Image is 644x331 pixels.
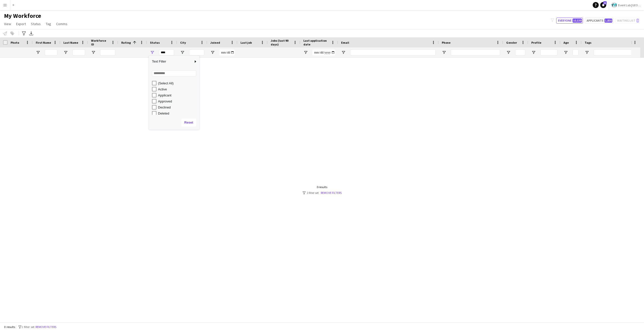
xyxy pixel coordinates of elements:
[515,49,525,56] input: Gender Filter Input
[506,41,517,44] span: Gender
[158,99,198,103] div: Approved
[36,50,40,55] button: Open Filter Menu
[210,41,220,44] span: Joined
[149,56,199,130] div: Column Filter
[91,39,109,46] span: Workforce ID
[303,191,342,195] div: 1 filter set
[4,22,11,26] span: View
[150,50,154,55] button: Open Filter Menu
[531,50,536,55] button: Open Filter Menu
[56,22,67,26] span: Comms
[158,81,198,85] div: (Select All)
[121,41,131,44] span: Rating
[605,19,612,23] span: 1,856
[63,41,78,44] span: Last Name
[618,3,642,7] span: Event Lab [GEOGRAPHIC_DATA]
[350,49,436,56] input: Email Filter Input
[150,41,160,44] span: Status
[16,22,26,26] span: Export
[11,41,19,44] span: Photo
[72,49,85,56] input: Last Name Filter Input
[149,80,199,146] div: Filter List
[585,41,591,44] span: Tags
[563,41,569,44] span: Age
[180,41,186,44] span: City
[158,105,198,109] div: Declined
[341,41,349,44] span: Email
[540,49,557,56] input: Profile Filter Input
[442,50,446,55] button: Open Filter Menu
[603,1,607,5] span: 11
[303,39,329,46] span: Last application date
[189,49,204,56] input: City Filter Input
[158,87,198,91] div: Active
[563,50,568,55] button: Open Filter Menu
[451,49,500,56] input: Phone Filter Input
[240,41,252,44] span: Last job
[3,40,8,45] input: Column with Header Selection
[46,22,51,26] span: Tag
[531,41,541,44] span: Profile
[2,21,13,27] a: View
[14,21,28,27] a: Export
[4,12,41,20] span: My Workforce
[506,50,511,55] button: Open Filter Menu
[341,50,346,55] button: Open Filter Menu
[152,70,196,76] input: Search filter values
[573,19,582,23] span: 10,539
[573,49,579,56] input: Age Filter Input
[303,50,308,55] button: Open Filter Menu
[91,50,96,55] button: Open Filter Menu
[21,30,27,36] app-action-btn: Advanced filters
[158,93,198,97] div: Applicant
[45,49,57,56] input: First Name Filter Input
[21,325,34,329] span: 1 filter set
[29,21,43,27] a: Status
[36,41,51,44] span: First Name
[181,119,196,127] button: Reset
[585,50,589,55] button: Open Filter Menu
[585,18,613,24] button: Applicants1,856
[180,50,185,55] button: Open Filter Menu
[34,324,57,330] button: Remove filters
[63,50,68,55] button: Open Filter Menu
[611,2,617,8] img: Logo
[600,2,606,8] a: 11
[54,21,69,27] a: Comms
[31,22,41,26] span: Status
[442,41,451,44] span: Phone
[44,21,53,27] a: Tag
[271,39,291,46] span: Jobs (last 90 days)
[28,30,34,36] app-action-btn: Export XLSX
[321,191,342,195] a: Remove filters
[210,50,215,55] button: Open Filter Menu
[312,49,335,56] input: Last application date Filter Input
[303,185,342,189] div: 0 results
[149,57,193,66] span: Text Filter
[158,112,198,115] div: Deleted
[219,49,234,56] input: Joined Filter Input
[556,18,583,24] button: Everyone10,539
[100,49,115,56] input: Workforce ID Filter Input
